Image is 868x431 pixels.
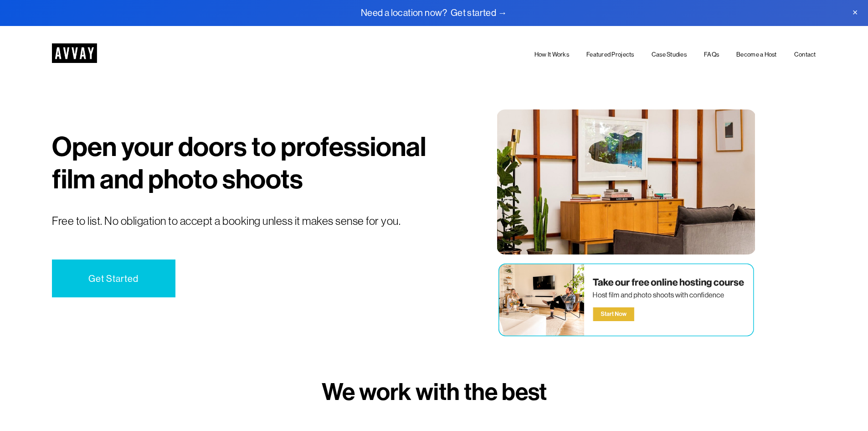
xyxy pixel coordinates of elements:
[652,49,687,60] a: Case Studies
[52,131,431,196] h1: Open your doors to professional film and photo shoots
[534,49,569,60] a: How It Works
[52,213,431,229] p: Free to list. No obligation to accept a booking unless it makes sense for you.
[52,43,97,63] img: AVVAY - The First Nationwide Location Scouting Co.
[704,49,719,60] a: FAQs
[794,49,816,60] a: Contact
[52,378,816,407] h3: We work with the best
[52,260,175,297] a: Get Started
[586,49,634,60] a: Featured Projects
[736,49,777,60] a: Become a Host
